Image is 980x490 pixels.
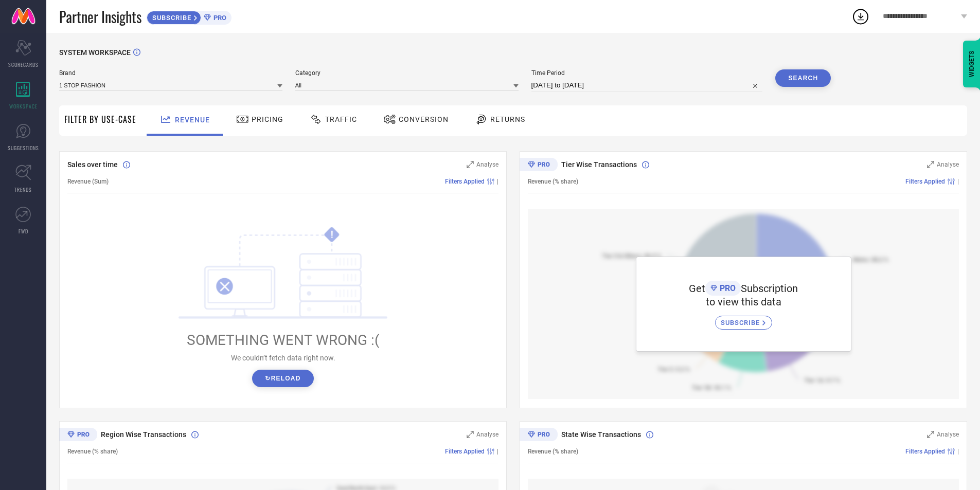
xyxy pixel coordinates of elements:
span: TRENDS [14,186,32,193]
span: | [497,178,498,185]
span: Revenue (% share) [528,178,578,185]
span: Pricing [252,115,283,123]
span: Filters Applied [905,178,945,185]
span: Analyse [476,431,498,438]
span: SUBSCRIBE [147,14,194,22]
div: Premium [59,428,97,443]
span: Revenue (% share) [67,448,118,455]
span: Revenue (% share) [528,448,578,455]
span: Revenue [175,116,210,124]
span: Brand [59,69,282,77]
div: Open download list [851,7,870,26]
span: | [497,448,498,455]
span: Region Wise Transactions [101,430,186,439]
span: PRO [211,14,226,22]
span: Partner Insights [59,6,141,27]
button: ↻Reload [252,370,313,387]
span: Returns [490,115,525,123]
span: Traffic [325,115,357,123]
span: Analyse [937,161,959,168]
span: PRO [717,283,736,293]
a: SUBSCRIBEPRO [147,8,231,25]
span: Subscription [741,282,798,295]
span: Tier Wise Transactions [561,160,637,169]
span: to view this data [706,296,781,308]
span: Analyse [476,161,498,168]
span: Get [689,282,705,295]
span: Filters Applied [445,178,485,185]
span: We couldn’t fetch data right now. [231,354,335,362]
svg: Zoom [467,431,474,438]
span: State Wise Transactions [561,430,641,439]
span: Revenue (Sum) [67,178,109,185]
span: SOMETHING WENT WRONG :( [187,332,380,349]
tspan: ! [331,229,333,241]
span: Time Period [531,69,763,77]
svg: Zoom [927,431,934,438]
span: | [957,178,959,185]
button: Search [775,69,831,87]
svg: Zoom [927,161,934,168]
span: SYSTEM WORKSPACE [59,48,131,57]
div: Premium [520,428,558,443]
span: WORKSPACE [9,102,38,110]
span: Category [295,69,519,77]
input: Select time period [531,79,763,92]
span: Conversion [399,115,449,123]
span: Analyse [937,431,959,438]
span: SUGGESTIONS [8,144,39,152]
span: | [957,448,959,455]
span: SCORECARDS [8,61,39,68]
span: SUBSCRIBE [721,319,762,326]
span: Filter By Use-Case [64,113,136,125]
span: Filters Applied [905,448,945,455]
span: FWD [19,227,28,235]
span: Filters Applied [445,448,485,455]
svg: Zoom [467,161,474,168]
a: SUBSCRIBE [715,308,772,330]
div: Premium [520,158,558,173]
span: Sales over time [67,160,118,169]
